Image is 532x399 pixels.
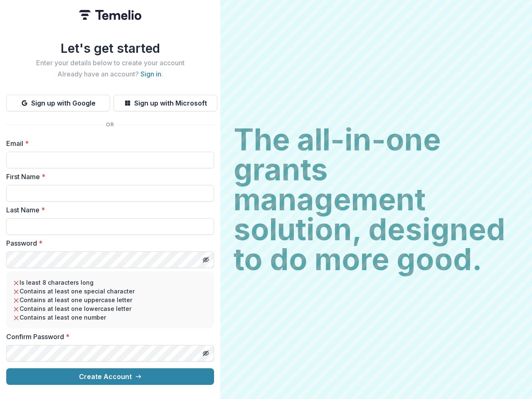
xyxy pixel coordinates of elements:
[199,347,212,360] button: Toggle password visibility
[6,238,209,248] label: Password
[113,95,217,111] button: Sign up with Microsoft
[6,59,214,67] h2: Enter your details below to create your account
[6,138,209,148] label: Email
[199,253,212,266] button: Toggle password visibility
[13,278,207,287] li: Is least 8 characters long
[6,172,209,182] label: First Name
[13,304,207,313] li: Contains at least one lowercase letter
[140,70,161,78] a: Sign in
[79,10,141,20] img: Temelio
[6,95,110,111] button: Sign up with Google
[6,41,214,56] h1: Let's get started
[13,296,207,304] li: Contains at least one uppercase letter
[6,205,209,215] label: Last Name
[6,70,214,78] h2: Already have an account? .
[6,368,214,385] button: Create Account
[13,313,207,322] li: Contains at least one number
[13,287,207,296] li: Contains at least one special character
[6,332,209,342] label: Confirm Password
